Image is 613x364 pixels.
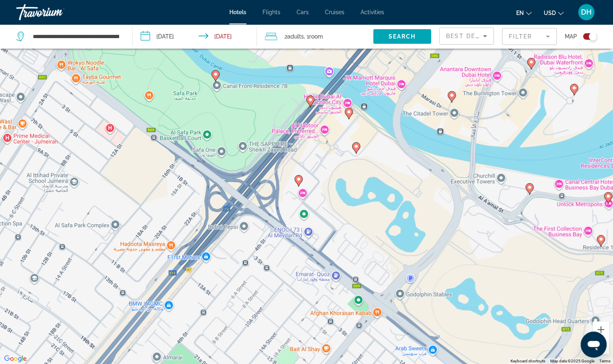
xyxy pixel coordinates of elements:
span: Room [309,33,323,40]
a: Travorium [16,2,97,23]
span: en [516,10,524,16]
span: Map [565,31,577,42]
button: Filter [502,28,557,45]
span: Adults [287,33,304,40]
span: 2 [284,31,304,42]
a: Cars [297,9,309,15]
span: DH [581,8,592,16]
a: Hotels [229,9,246,15]
button: Change currency [544,7,564,19]
button: User Menu [576,4,597,21]
a: Open this area in Google Maps (opens a new window) [2,353,29,364]
mat-select: Sort by [446,31,487,41]
span: Best Deals [446,33,488,39]
a: Terms (opens in new tab) [599,359,611,363]
button: Keyboard shortcuts [510,358,545,364]
button: Check-in date: Oct 14, 2025 Check-out date: Oct 29, 2025 [132,24,257,49]
button: Change language [516,7,532,19]
button: Toggle map [577,33,597,40]
iframe: Button to launch messaging window [581,332,607,358]
img: Google [2,353,29,364]
a: Activities [361,9,384,15]
a: Cruises [325,9,344,15]
span: , 1 [304,31,323,42]
button: Search [373,29,431,44]
span: USD [544,10,556,16]
a: Flights [263,9,280,15]
span: Search [388,33,416,40]
button: Travelers: 2 adults, 0 children [257,24,373,49]
span: Map data ©2025 Google [550,359,594,363]
button: Zoom in [593,321,609,338]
